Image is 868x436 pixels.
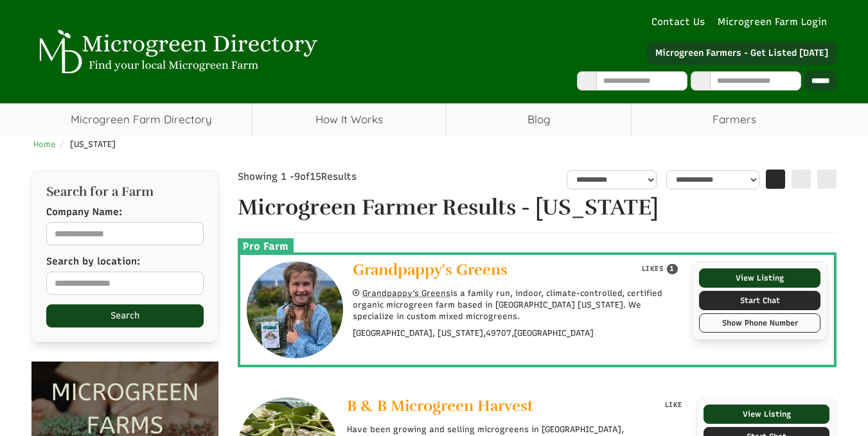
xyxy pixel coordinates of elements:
img: Microgreen Directory [31,30,321,74]
a: Microgreen Farm Login [718,15,833,29]
select: sortbox-1 [666,170,759,189]
i: Use Current Location [189,278,195,290]
div: Show Phone Number [706,317,813,329]
span: Grandpappy's Greens [353,260,508,279]
span: Farmers [632,103,837,135]
a: Blog [447,103,631,135]
span: Grandpappy's Greens [362,288,450,298]
span: 1 [667,264,678,275]
a: Microgreen Farmers - Get Listed [DATE] [647,42,837,65]
label: Company Name: [46,205,122,219]
span: [US_STATE] [70,139,116,149]
p: is a family run, indoor, climate-controlled, certified organic microgreen farm based in [GEOGRAPH... [353,288,682,323]
a: Contact Us [645,15,711,29]
a: Grandpappy's Greens [353,288,450,298]
a: Grandpappy's Greens [353,261,637,281]
span: B & B Microgreen Harvest [347,396,533,415]
span: 15 [310,171,321,182]
button: LIKE [659,397,687,413]
select: overall_rating_filter-1 [567,170,657,189]
button: LIKES 1 [635,261,682,277]
a: View Listing [704,405,829,424]
h2: Search for a Farm [46,185,204,199]
img: Grandpappy's Greens [247,261,344,358]
a: Home [33,139,56,149]
div: Showing 1 - of Results [238,170,438,184]
a: How It Works [252,103,446,135]
span: 9 [294,171,300,182]
a: Start Chat [699,291,820,310]
button: Search [46,304,204,327]
a: View Listing [699,268,820,288]
h1: Microgreen Farmer Results - [US_STATE] [238,196,837,220]
span: 49707 [486,327,511,339]
a: B & B Microgreen Harvest [347,397,642,417]
span: LIKE [663,401,682,409]
a: Microgreen Farm Directory [31,103,252,135]
small: [GEOGRAPHIC_DATA], [US_STATE], , [353,328,594,338]
i: Use Current Location [787,76,793,85]
span: LIKES [640,265,664,273]
span: [GEOGRAPHIC_DATA] [514,327,594,339]
label: Search by location: [46,255,140,268]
